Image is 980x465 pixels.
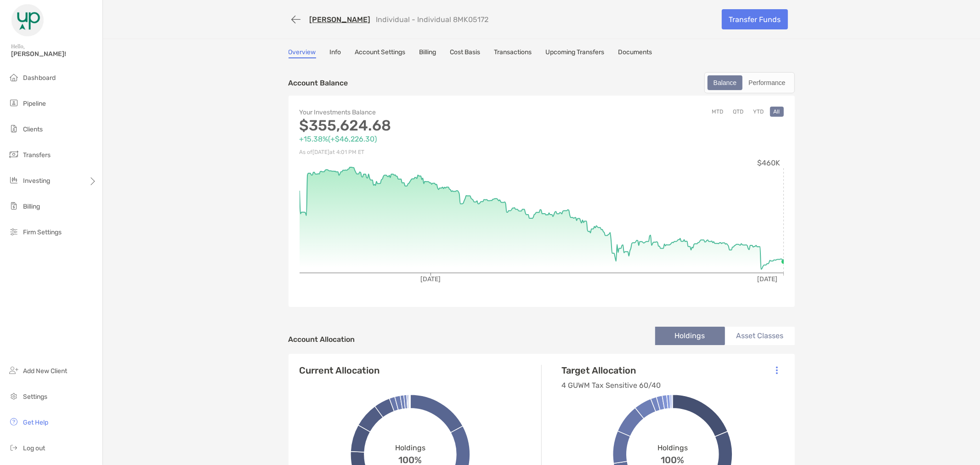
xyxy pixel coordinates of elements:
[8,175,19,186] img: investing icon
[8,226,19,237] img: firm-settings icon
[355,48,406,58] a: Account Settings
[330,48,341,58] a: Info
[8,391,19,402] img: settings icon
[23,419,48,426] span: Get Help
[8,97,19,108] img: pipeline icon
[708,107,727,117] button: MTD
[23,151,51,159] span: Transfers
[376,15,489,24] p: Individual - Individual 8MK05172
[300,365,380,376] h4: Current Allocation
[546,48,605,58] a: Upcoming Transfers
[730,107,748,117] button: QTD
[300,147,542,158] p: As of [DATE] at 4:01 PM ET
[722,9,788,29] a: Transfer Funds
[657,443,688,452] span: Holdings
[725,327,795,345] li: Asset Classes
[310,15,371,24] a: [PERSON_NAME]
[450,48,481,58] a: Cost Basis
[300,120,542,131] p: $355,624.68
[23,444,45,452] span: Log out
[776,366,778,374] img: Icon List Menu
[562,380,661,391] p: 4 GUWM Tax Sensitive 60/40
[770,107,784,117] button: All
[420,275,441,283] tspan: [DATE]
[11,50,97,58] span: [PERSON_NAME]!
[395,443,425,452] span: Holdings
[494,48,532,58] a: Transactions
[8,416,19,427] img: get-help icon
[562,365,661,376] h4: Target Allocation
[23,74,56,82] span: Dashboard
[8,149,19,160] img: transfers icon
[8,200,19,211] img: billing icon
[289,335,355,344] h4: Account Allocation
[289,48,316,58] a: Overview
[300,107,542,118] p: Your Investments Balance
[8,365,19,376] img: add_new_client icon
[750,107,768,117] button: YTD
[23,125,43,133] span: Clients
[23,177,50,185] span: Investing
[708,76,742,89] div: Balance
[618,48,652,58] a: Documents
[757,159,780,167] tspan: $460K
[23,228,62,236] span: Firm Settings
[300,133,542,145] p: +15.38% ( +$46,226.30 )
[8,442,19,453] img: logout icon
[419,48,436,58] a: Billing
[23,393,47,401] span: Settings
[23,367,67,375] span: Add New Client
[8,72,19,83] img: dashboard icon
[655,327,725,345] li: Holdings
[704,72,795,93] div: segmented control
[757,275,777,283] tspan: [DATE]
[23,100,46,108] span: Pipeline
[743,76,790,89] div: Performance
[11,4,44,37] img: Zoe Logo
[289,77,348,89] p: Account Balance
[23,203,40,210] span: Billing
[8,123,19,134] img: clients icon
